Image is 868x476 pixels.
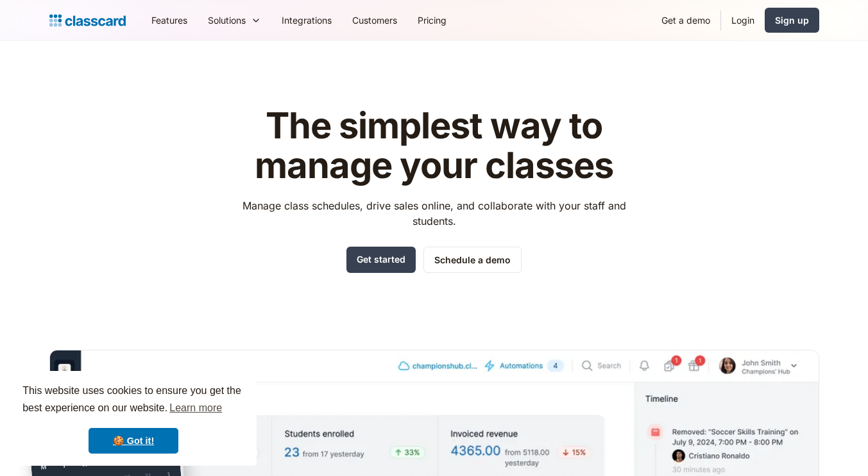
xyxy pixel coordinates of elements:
a: Schedule a demo [423,247,522,273]
div: Solutions [208,13,246,27]
h1: The simplest way to manage your classes [230,106,638,185]
div: Solutions [198,6,271,35]
div: cookieconsent [10,371,257,466]
a: dismiss cookie message [89,428,178,454]
a: Customers [342,6,407,35]
a: Features [141,6,198,35]
a: Get a demo [651,6,720,35]
a: learn more about cookies [167,398,224,418]
a: Pricing [407,6,457,35]
a: Sign up [765,8,819,33]
a: Get started [346,247,416,273]
a: Integrations [271,6,342,35]
a: home [49,12,126,29]
a: Login [721,6,765,35]
p: Manage class schedules, drive sales online, and collaborate with your staff and students. [230,198,638,229]
span: This website uses cookies to ensure you get the best experience on our website. [22,383,244,418]
div: Sign up [775,13,809,27]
